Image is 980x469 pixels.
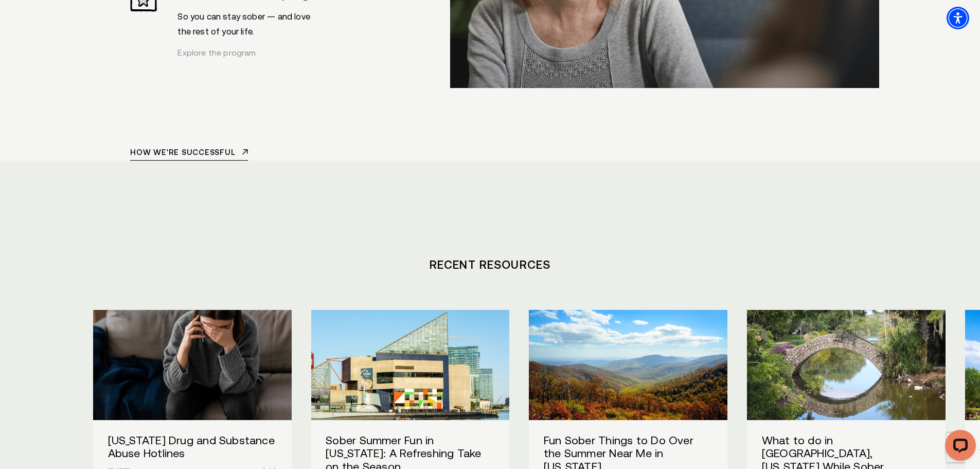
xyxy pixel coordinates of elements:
[108,434,277,460] h3: [US_STATE] Drug and Substance Abuse Hotlines
[529,310,727,420] img: Fun Sober Things to Do Over the Summer Near Me in Virginia
[93,310,292,420] img: Colorado Drug and Substance Abuse Hotlines
[947,7,969,29] div: Accessibility Menu
[130,148,247,161] a: How we're successful
[311,310,510,420] img: Sober Summer Fun in Maryland: A Refreshing Take on the Season
[430,258,550,271] a: Recent Resources
[747,310,946,420] img: What to do in New Orleans, Louisiana While Sober
[177,10,314,39] p: So you can stay sober — and love the rest of your life.
[177,48,256,57] a: Explore the program
[937,426,980,469] iframe: LiveChat chat widget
